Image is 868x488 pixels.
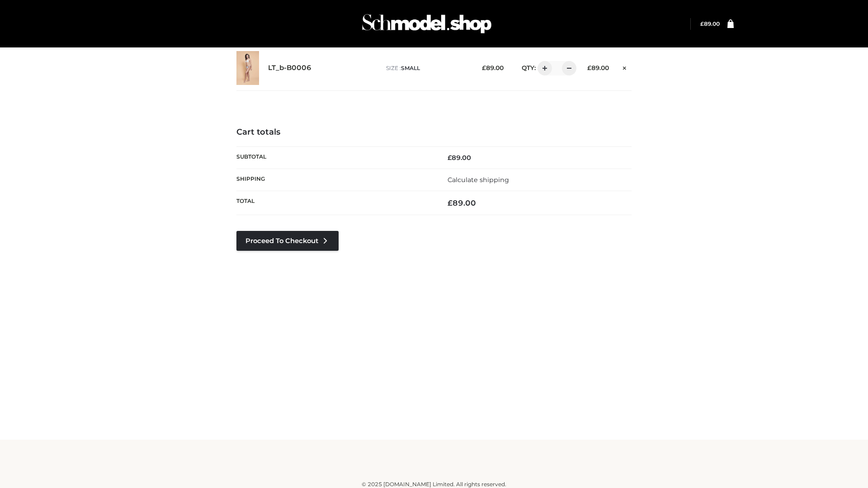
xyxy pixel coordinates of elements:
bdi: 89.00 [482,64,504,71]
bdi: 89.00 [448,198,476,207]
span: SMALL [401,65,420,71]
h4: Cart totals [236,127,632,137]
img: Schmodel Admin 964 [359,6,495,42]
span: £ [448,198,453,207]
span: £ [448,154,452,162]
bdi: 89.00 [587,64,609,71]
th: Subtotal [236,146,434,169]
th: Shipping [236,169,434,191]
div: QTY: [513,61,573,75]
span: £ [587,64,591,71]
th: Total [236,191,434,215]
span: £ [700,20,704,27]
bdi: 89.00 [700,20,720,27]
a: LT_b-B0006 [268,64,311,72]
a: £89.00 [700,20,720,27]
a: Remove this item [618,61,632,73]
bdi: 89.00 [448,154,471,162]
p: size : [386,64,468,72]
a: Calculate shipping [448,176,509,184]
span: £ [482,64,486,71]
a: Proceed to Checkout [236,231,339,251]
